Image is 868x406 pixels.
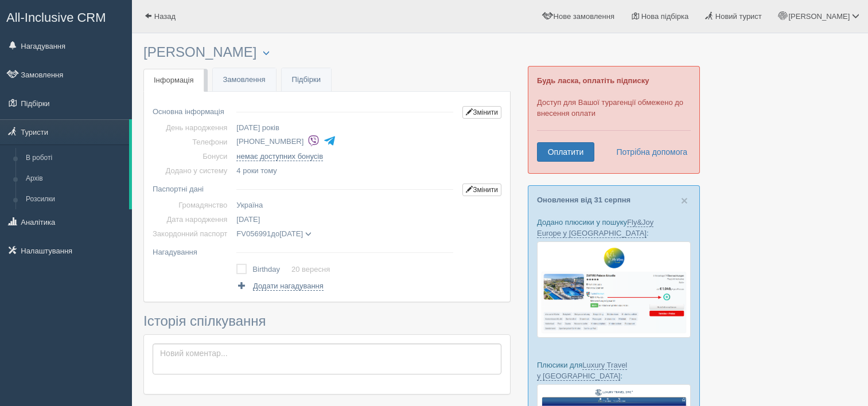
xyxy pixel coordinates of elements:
[236,280,323,291] a: Додати нагадування
[153,178,232,198] td: Паспортні дані
[324,135,336,147] img: telegram-colored-4375108.svg
[291,265,330,274] a: 20 вересня
[21,148,129,169] a: В роботі
[537,217,691,239] p: Додано плюсики у пошуку :
[236,229,311,238] span: до
[253,282,324,291] span: Додати нагадування
[537,142,594,162] a: Оплатити
[153,163,232,178] td: Додано у систему
[232,198,458,212] td: Україна
[213,68,276,92] a: Замовлення
[153,120,232,135] td: День народження
[537,196,630,204] a: Оновлення від 31 серпня
[308,135,320,147] img: viber-colored.svg
[143,314,511,329] h3: Історія спілкування
[788,12,850,21] span: [PERSON_NAME]
[537,76,649,85] b: Будь ласка, оплатіть підписку
[252,261,291,278] td: Birthday
[282,68,331,92] a: Підбірки
[236,134,458,150] li: [PHONE_NUMBER]
[681,194,688,206] button: Close
[537,360,691,381] p: Плюсики для :
[154,12,176,21] span: Назад
[153,100,232,120] td: Основна інформація
[681,194,688,207] span: ×
[641,12,689,21] span: Нова підбірка
[153,241,232,259] td: Нагадування
[462,184,501,196] a: Змінити
[236,152,323,161] a: немає доступних бонусів
[21,169,129,189] a: Архів
[537,218,653,238] a: Fly&Joy Europe у [GEOGRAPHIC_DATA]
[528,66,700,174] div: Доступ для Вашої турагенції обмежено до внесення оплати
[143,45,511,60] h3: [PERSON_NAME]
[1,1,131,32] a: All-Inclusive CRM
[153,227,232,241] td: Закордонний паспорт
[143,69,204,92] a: Інформація
[609,142,688,162] a: Потрібна допомога
[21,189,129,210] a: Розсилки
[153,135,232,149] td: Телефони
[537,361,627,381] a: Luxury Travel у [GEOGRAPHIC_DATA]
[153,149,232,163] td: Бонуси
[6,10,106,25] span: All-Inclusive CRM
[236,229,271,238] span: FV056991
[232,120,458,135] td: [DATE] років
[554,12,614,21] span: Нове замовлення
[236,215,260,224] span: [DATE]
[279,229,303,238] span: [DATE]
[153,212,232,227] td: Дата народження
[236,166,277,175] span: 4 роки тому
[537,241,691,338] img: fly-joy-de-proposal-crm-for-travel-agency.png
[154,76,194,84] span: Інформація
[462,106,501,119] a: Змінити
[153,198,232,212] td: Громадянство
[715,12,762,21] span: Новий турист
